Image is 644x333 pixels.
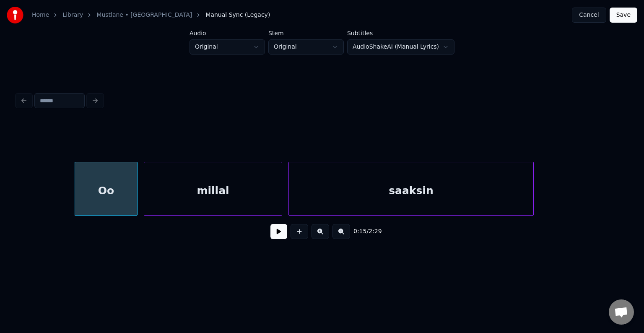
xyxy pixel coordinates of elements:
[96,11,192,19] a: Mustlane • [GEOGRAPHIC_DATA]
[369,227,382,236] span: 2:29
[190,30,265,36] label: Audio
[353,227,374,236] div: /
[609,299,634,325] a: Open chat
[32,11,270,19] nav: breadcrumb
[347,30,454,36] label: Subtitles
[610,8,637,23] button: Save
[7,7,23,23] img: youka
[268,30,344,36] label: Stem
[353,227,366,236] span: 0:15
[205,11,270,19] span: Manual Sync (Legacy)
[32,11,49,19] a: Home
[62,11,83,19] a: Library
[572,8,606,23] button: Cancel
